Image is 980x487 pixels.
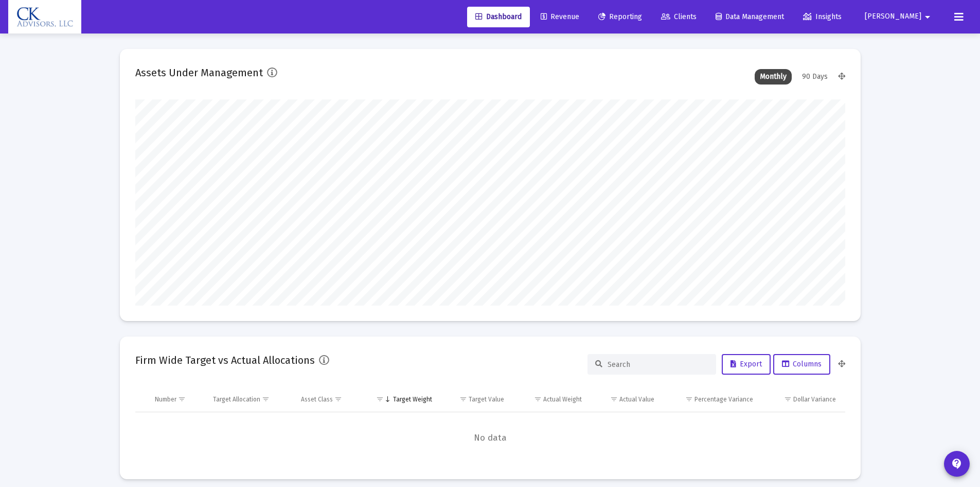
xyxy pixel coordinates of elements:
h2: Firm Wide Target vs Actual Allocations [135,352,315,368]
mat-icon: arrow_drop_down [921,7,934,27]
span: Show filter options for column 'Target Weight' [376,395,384,403]
span: Show filter options for column 'Actual Weight' [534,395,542,403]
button: Export [722,354,771,375]
div: Data grid [135,387,845,464]
div: Percentage Variance [694,395,753,404]
td: Column Asset Class [294,387,362,412]
div: Target Weight [393,395,432,404]
td: Column Dollar Variance [760,387,845,412]
span: Columns [782,360,822,368]
td: Column Target Weight [362,387,439,412]
span: Show filter options for column 'Target Allocation' [262,395,270,403]
div: Target Allocation [213,395,260,404]
div: Monthly [755,69,792,85]
div: Number [155,395,176,404]
td: Column Target Value [439,387,512,412]
span: Show filter options for column 'Percentage Variance' [685,395,693,403]
h2: Assets Under Management [135,64,263,81]
td: Column Target Allocation [206,387,294,412]
span: Show filter options for column 'Number' [178,395,186,403]
button: Columns [773,354,830,375]
a: Dashboard [467,7,530,27]
td: Column Actual Weight [511,387,589,412]
td: Column Percentage Variance [662,387,760,412]
span: Revenue [541,12,579,21]
div: Actual Weight [543,395,582,404]
span: Show filter options for column 'Actual Value' [610,395,618,403]
span: Insights [803,12,842,21]
a: Insights [795,7,850,27]
div: Target Value [469,395,504,404]
div: Actual Value [619,395,654,404]
img: Dashboard [16,7,74,27]
button: [PERSON_NAME] [852,6,946,27]
span: Clients [661,12,697,21]
span: Show filter options for column 'Asset Class' [334,395,342,403]
a: Clients [653,7,705,27]
a: Revenue [532,7,587,27]
span: Reporting [598,12,642,21]
span: Show filter options for column 'Dollar Variance' [784,395,792,403]
a: Data Management [707,7,792,27]
div: Asset Class [301,395,333,404]
span: Export [730,360,762,368]
span: No data [135,432,845,444]
mat-icon: contact_support [951,458,963,470]
td: Column Number [148,387,206,412]
div: 90 Days [797,69,833,85]
td: Column Actual Value [589,387,662,412]
a: Reporting [590,7,650,27]
input: Search [608,360,708,369]
span: Data Management [716,12,784,21]
span: Dashboard [475,12,522,21]
div: Dollar Variance [793,395,836,404]
span: [PERSON_NAME] [865,12,921,21]
span: Show filter options for column 'Target Value' [459,395,467,403]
